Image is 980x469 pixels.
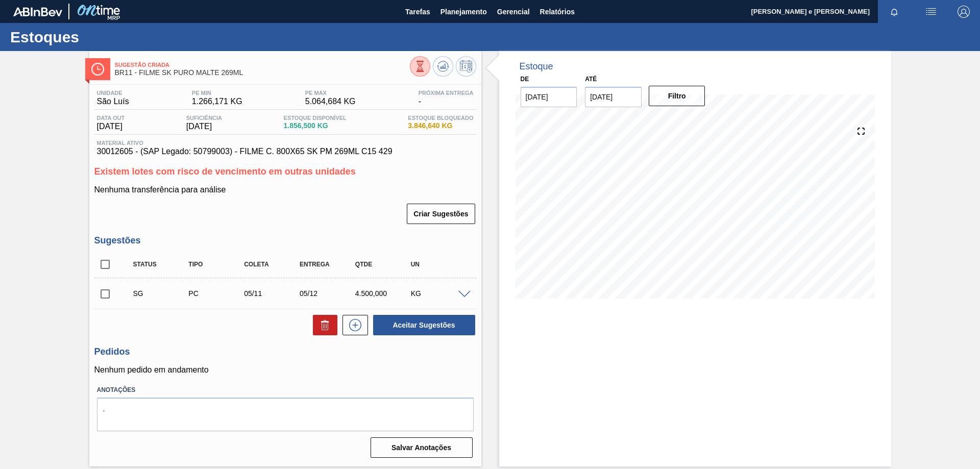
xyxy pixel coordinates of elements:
span: 3.846,640 KG [408,122,473,130]
button: Criar Sugestões [407,204,475,224]
label: Anotações [97,383,474,398]
span: Estoque Disponível [284,115,347,121]
div: Tipo [186,261,248,268]
span: 30012605 - (SAP Legado: 50799003) - FILME C. 800X65 SK PM 269ML C15 429 [97,147,474,156]
div: Coleta [241,261,303,268]
p: Nenhuma transferência para análise [94,185,476,194]
div: Sugestão Criada [131,289,192,298]
span: São Luís [97,97,129,106]
button: Atualizar Gráfico [433,56,453,77]
span: Tarefas [405,6,430,18]
span: 5.064,684 KG [305,97,356,106]
h1: Estoques [10,31,191,43]
span: Relatórios [540,6,575,18]
div: Entrega [297,261,359,268]
button: Aceitar Sugestões [373,315,475,335]
span: Planejamento [440,6,487,18]
img: Logout [958,6,970,18]
div: KG [408,289,470,298]
div: Qtde [353,261,414,268]
div: Pedido de Compra [186,289,248,298]
label: Até [585,76,597,83]
span: 1.856,500 KG [284,122,347,130]
span: Estoque Bloqueado [408,115,473,121]
button: Programar Estoque [456,56,476,77]
h3: Sugestões [94,235,476,246]
input: dd/mm/yyyy [521,87,577,107]
div: Status [131,261,192,268]
img: Ícone [91,63,104,76]
div: 05/11/2025 [241,289,303,298]
span: Próxima Entrega [419,90,474,96]
span: Data out [97,115,125,121]
span: Sugestão Criada [115,62,410,68]
div: Excluir Sugestões [308,315,337,335]
p: Nenhum pedido em andamento [94,365,476,375]
img: userActions [925,6,937,18]
div: Criar Sugestões [408,203,476,225]
span: [DATE] [97,122,125,131]
span: PE MIN [192,90,242,96]
input: dd/mm/yyyy [585,87,642,107]
h3: Pedidos [94,347,476,357]
img: TNhmsLtSVTkK8tSr43FrP2fwEKptu5GPRR3wAAAABJRU5ErkJggg== [13,7,62,16]
div: - [416,90,476,106]
textarea: . [97,398,474,431]
span: BR11 - FILME SK PURO MALTE 269ML [115,69,410,77]
span: Unidade [97,90,129,96]
div: Estoque [520,61,553,72]
span: PE MAX [305,90,356,96]
div: Aceitar Sugestões [368,314,476,336]
div: UN [408,261,470,268]
button: Salvar Anotações [371,437,473,458]
label: De [521,76,529,83]
span: Suficiência [186,115,222,121]
span: Existem lotes com risco de vencimento em outras unidades [94,166,356,177]
div: 05/12/2025 [297,289,359,298]
button: Notificações [878,5,911,19]
div: Nova sugestão [337,315,368,335]
span: 1.266,171 KG [192,97,242,106]
span: Gerencial [497,6,530,18]
span: Material ativo [97,140,474,146]
span: [DATE] [186,122,222,131]
button: Visão Geral dos Estoques [410,56,430,77]
button: Filtro [649,86,705,106]
div: 4.500,000 [353,289,414,298]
